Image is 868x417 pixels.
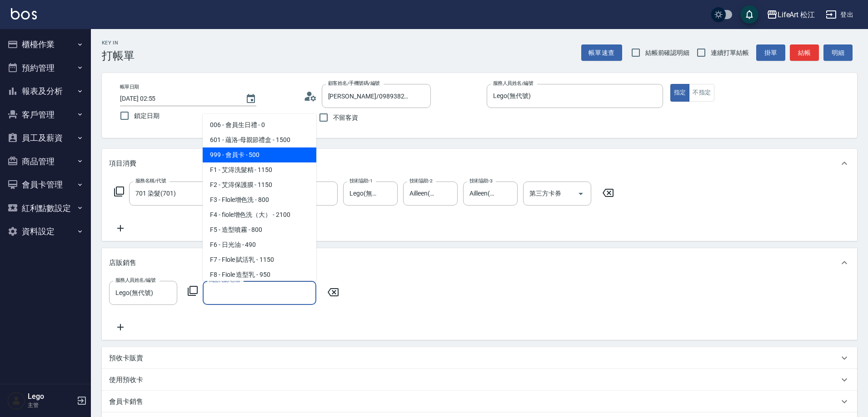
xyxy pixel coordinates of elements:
button: 資料設定 [4,220,87,243]
h5: Lego [28,392,74,401]
input: YYYY/MM/DD hh:mm [120,91,236,106]
span: 006 - 會員生日禮 - 0 [203,118,316,132]
button: Choose date, selected date is 2025-08-11 [240,88,262,110]
p: 預收卡販賣 [109,353,143,363]
span: 不留客資 [333,113,359,123]
div: 預收卡販賣 [102,347,857,369]
button: 指定 [670,84,690,102]
div: 項目消費 [102,149,857,178]
label: 技術協助-2 [409,177,433,184]
span: F5 - 造型噴霧 - 800 [203,222,316,237]
p: 使用預收卡 [109,375,143,385]
p: 店販銷售 [109,258,136,268]
div: 店販銷售 [102,248,857,277]
span: 999 - 會員卡 - 500 [203,147,316,162]
p: 會員卡銷售 [109,397,143,407]
button: LifeArt 松江 [763,5,819,24]
div: LifeArt 松江 [778,9,815,20]
div: 會員卡銷售 [102,391,857,412]
button: 帳單速查 [581,44,622,61]
button: 商品管理 [4,150,87,173]
span: 601 - 蘊洛-母親節禮盒 - 1500 [203,132,316,147]
span: F7 - Flole 賦活乳 - 1150 [203,252,316,267]
p: 項目消費 [109,159,136,168]
button: 報表及分析 [4,79,87,103]
button: 紅利點數設定 [4,196,87,220]
span: F3 - Flole增色洗 - 800 [203,192,316,207]
div: 使用預收卡 [102,369,857,391]
button: 掛單 [756,44,785,61]
button: 明細 [823,44,853,61]
label: 技術協助-3 [469,177,493,184]
label: 服務人員姓名/編號 [115,277,155,284]
button: 不指定 [689,84,714,102]
span: 連續打單結帳 [711,48,749,58]
button: Open [574,186,588,201]
span: 鎖定日期 [134,111,160,121]
label: 顧客姓名/手機號碼/編號 [328,80,380,87]
button: 櫃檯作業 [4,33,87,56]
h3: 打帳單 [102,49,135,62]
button: 員工及薪資 [4,126,87,150]
button: 會員卡管理 [4,173,87,196]
label: 技術協助-1 [349,177,373,184]
label: 服務人員姓名/編號 [493,80,533,87]
p: 主管 [28,401,74,409]
span: F2 - 艾淂保護膜 - 1150 [203,177,316,192]
img: Logo [11,8,37,20]
span: 結帳前確認明細 [645,48,690,58]
button: 客戶管理 [4,103,87,127]
button: 結帳 [790,44,819,61]
span: F8 - Fiole 造型乳 - 950 [203,267,316,282]
button: save [740,5,758,24]
h2: Key In [102,40,135,46]
span: F4 - fiole增色洗（大） - 2100 [203,207,316,222]
label: 服務名稱/代號 [135,177,166,184]
span: F6 - 日光油 - 490 [203,237,316,252]
button: 預約管理 [4,56,87,80]
label: 帳單日期 [120,83,139,90]
img: Person [7,392,25,410]
button: 登出 [822,6,857,23]
span: F1 - 艾淂洗髮精 - 1150 [203,162,316,177]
